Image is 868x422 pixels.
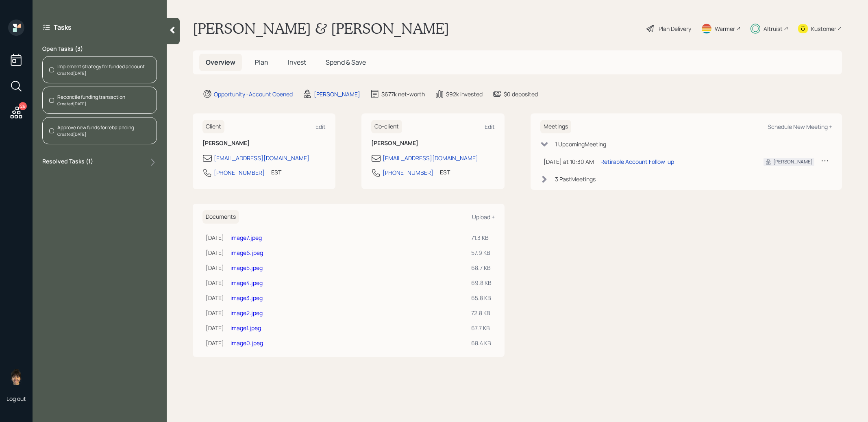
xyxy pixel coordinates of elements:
div: 26 [19,102,27,110]
div: 68.4 KB [471,339,492,347]
div: Retirable Account Follow-up [600,157,674,166]
div: [DATE] [206,233,224,242]
div: $0 deposited [504,90,538,98]
div: 57.9 KB [471,248,492,257]
div: Approve new funds for rebalancing [57,124,134,131]
a: image7.jpeg [231,234,262,241]
div: Schedule New Meeting + [768,123,832,131]
h6: [PERSON_NAME] [371,140,494,147]
div: [EMAIL_ADDRESS][DOMAIN_NAME] [383,154,478,162]
div: Upload + [472,213,495,221]
div: Reconcile funding transaction [57,94,125,101]
h1: [PERSON_NAME] & [PERSON_NAME] [193,20,449,37]
div: [DATE] [206,339,224,347]
h6: [PERSON_NAME] [202,140,326,147]
label: Tasks [54,23,72,32]
a: image2.jpeg [231,309,263,317]
h6: Client [202,120,224,133]
a: image0.jpeg [231,339,263,347]
div: 67.7 KB [471,324,492,332]
a: image1.jpeg [231,324,261,332]
span: Overview [206,58,235,67]
div: 72.8 KB [471,309,492,317]
div: [PHONE_NUMBER] [214,168,265,177]
div: [PHONE_NUMBER] [383,168,433,177]
div: Edit [485,123,495,131]
a: image3.jpeg [231,294,263,302]
div: 65.8 KB [471,294,492,302]
img: treva-nostdahl-headshot.png [8,369,24,385]
div: Implement strategy for funded account [57,63,145,70]
div: $677k net-worth [381,90,425,98]
div: [DATE] [206,324,224,332]
div: 3 Past Meeting s [555,175,596,183]
div: [DATE] [206,263,224,272]
div: Kustomer [811,24,836,33]
div: Created [DATE] [57,101,125,107]
label: Open Tasks ( 3 ) [42,45,157,53]
div: Warmer [715,24,735,33]
span: Invest [288,58,306,67]
div: [PERSON_NAME] [773,158,813,165]
div: 68.7 KB [471,263,492,272]
div: [DATE] [206,278,224,287]
h6: Documents [202,210,239,224]
h6: Co-client [371,120,402,133]
div: Altruist [764,24,783,33]
span: Plan [255,58,268,67]
div: [EMAIL_ADDRESS][DOMAIN_NAME] [214,154,309,162]
div: Created [DATE] [57,70,145,76]
div: 1 Upcoming Meeting [555,140,606,148]
label: Resolved Tasks ( 1 ) [42,157,93,167]
div: [DATE] at 10:30 AM [544,157,594,166]
div: 69.8 KB [471,278,492,287]
div: EST [440,168,450,176]
div: EST [271,168,281,176]
div: $92k invested [446,90,483,98]
div: Plan Delivery [659,24,691,33]
div: Created [DATE] [57,131,134,137]
span: Spend & Save [326,58,366,67]
div: [DATE] [206,309,224,317]
div: [DATE] [206,294,224,302]
a: image6.jpeg [231,249,263,257]
div: Opportunity · Account Opened [214,90,293,98]
div: Log out [7,395,26,402]
h6: Meetings [540,120,571,133]
div: 71.3 KB [471,233,492,242]
a: image5.jpeg [231,264,263,272]
div: Edit [315,123,326,131]
div: [PERSON_NAME] [314,90,360,98]
a: image4.jpeg [231,279,263,287]
div: [DATE] [206,248,224,257]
